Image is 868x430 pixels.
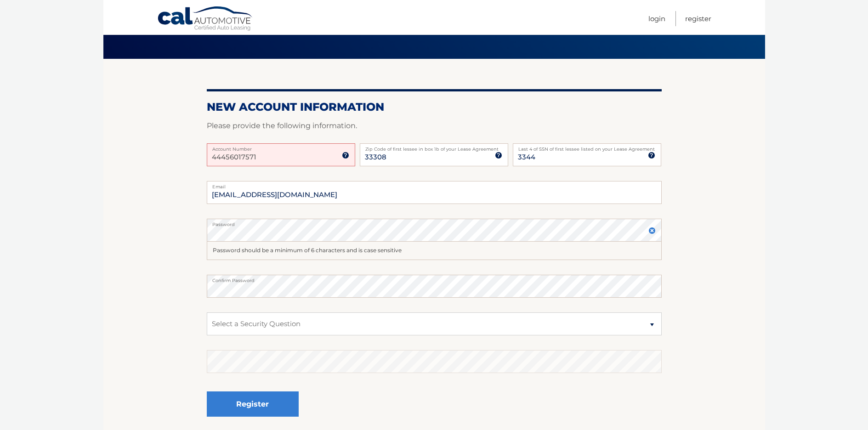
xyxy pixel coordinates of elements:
img: tooltip.svg [495,152,502,159]
input: Email [207,181,662,204]
input: Account Number [207,143,355,166]
img: close.svg [648,227,656,234]
div: Password should be a minimum of 6 characters and is case sensitive [207,242,662,260]
label: Confirm Password [207,275,662,282]
input: SSN or EIN (last 4 digits only) [513,143,661,166]
label: Last 4 of SSN of first lessee listed on your Lease Agreement [513,143,661,151]
a: Register [685,11,711,26]
img: tooltip.svg [648,152,655,159]
label: Account Number [207,143,355,151]
input: Zip Code [360,143,508,166]
p: Please provide the following information. [207,119,662,132]
label: Email [207,181,662,188]
img: tooltip.svg [342,152,349,159]
label: Zip Code of first lessee in box 1b of your Lease Agreement [360,143,508,151]
h2: New Account Information [207,100,662,114]
button: Register [207,391,299,417]
a: Cal Automotive [157,6,254,33]
a: Login [648,11,665,26]
label: Password [207,219,662,226]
